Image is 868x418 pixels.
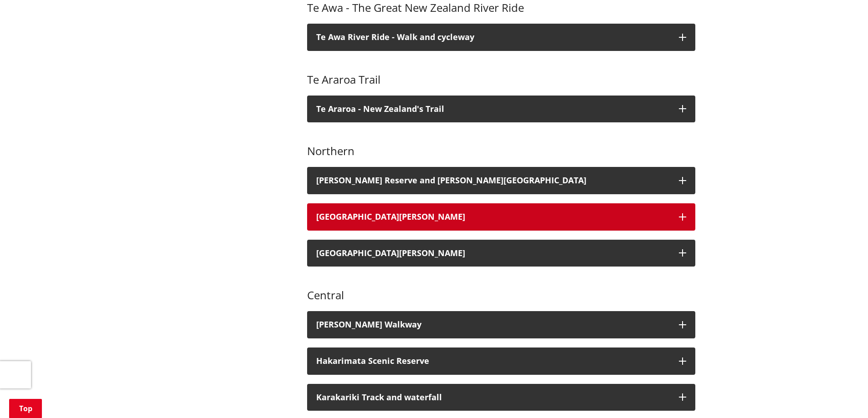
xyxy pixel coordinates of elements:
h3: [GEOGRAPHIC_DATA][PERSON_NAME] [316,212,670,222]
h3: Karakariki Track and waterfall [316,393,670,402]
h3: Te Awa - The Great New Zealand River Ride [307,1,695,15]
button: [PERSON_NAME] Reserve and [PERSON_NAME][GEOGRAPHIC_DATA] [307,167,695,194]
button: [GEOGRAPHIC_DATA][PERSON_NAME] [307,240,695,267]
h3: Central [307,276,695,302]
p: Te Araroa - New Zealand's Trail [316,105,670,114]
iframe: Messenger Launcher [826,380,859,413]
button: [PERSON_NAME] Walkway [307,311,695,338]
button: Te Araroa - New Zealand's Trail [307,96,695,123]
button: Karakariki Track and waterfall [307,384,695,411]
button: Te Awa River Ride - Walk and cycleway [307,24,695,51]
div: [PERSON_NAME] Walkway [316,320,670,329]
h3: Te Awa River Ride - Walk and cycleway [316,33,670,42]
h3: [PERSON_NAME] Reserve and [PERSON_NAME][GEOGRAPHIC_DATA] [316,176,670,185]
button: [GEOGRAPHIC_DATA][PERSON_NAME] [307,203,695,231]
div: [GEOGRAPHIC_DATA][PERSON_NAME] [316,249,670,258]
h3: Northern [307,131,695,158]
h3: Hakarimata Scenic Reserve [316,357,670,366]
a: Top [9,399,42,418]
button: Hakarimata Scenic Reserve [307,347,695,375]
h3: Te Araroa Trail [307,60,695,86]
